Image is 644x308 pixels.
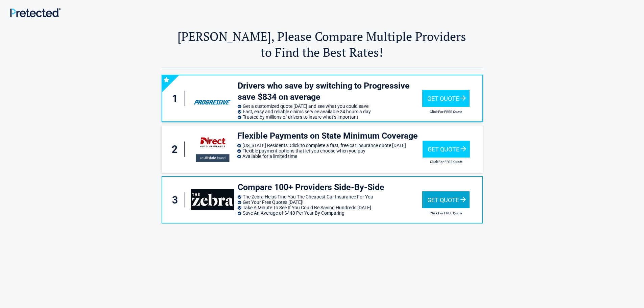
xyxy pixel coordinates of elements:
[238,205,422,210] li: Take A Minute To See If You Could Be Saving Hundreds [DATE]
[238,109,422,114] li: Fast, easy and reliable claims service available 24 hours a day
[162,28,483,60] h2: [PERSON_NAME], Please Compare Multiple Providers to Find the Best Rates!
[238,210,422,216] li: Save An Average of $440 Per Year By Comparing
[238,194,422,199] li: The Zebra Helps Find You The Cheapest Car Insurance For You
[237,131,423,142] h3: Flexible Payments on State Minimum Coverage
[191,88,234,109] img: progressive's logo
[191,189,234,210] img: thezebra's logo
[238,114,422,120] li: Trusted by millions of drivers to insure what’s important
[168,142,185,157] div: 2
[190,132,234,166] img: directauto's logo
[238,182,422,193] h3: Compare 100+ Providers Side-By-Side
[237,143,423,148] li: [US_STATE] Residents: Click to complete a fast, free car insurance quote [DATE]
[238,199,422,205] li: Get Your Free Quotes [DATE]!
[237,153,423,159] li: Available for a limited time
[422,191,470,208] div: Get Quote
[423,160,470,164] h2: Click For FREE Quote
[422,211,470,215] h2: Click For FREE Quote
[422,110,470,114] h2: Click For FREE Quote
[238,80,422,102] h3: Drivers who save by switching to Progressive save $834 on average
[422,90,470,107] div: Get Quote
[423,141,470,158] div: Get Quote
[169,91,185,106] div: 1
[10,8,61,17] img: Main Logo
[169,192,185,208] div: 3
[238,103,422,109] li: Get a customized quote [DATE] and see what you could save
[237,148,423,153] li: Flexible payment options that let you choose when you pay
